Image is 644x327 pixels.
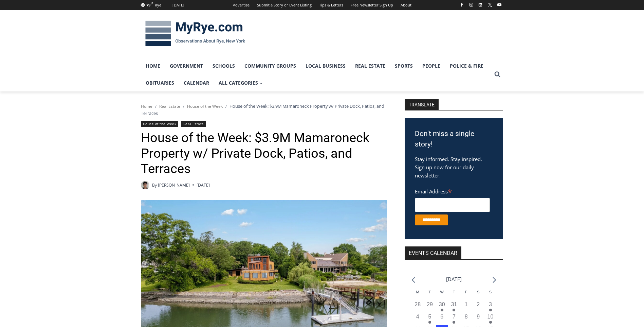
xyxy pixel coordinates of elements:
button: 10 Has events [484,313,497,325]
time: [DATE] [197,182,210,188]
div: [DATE] [172,2,184,8]
time: 4 [416,314,419,320]
a: House of the Week [141,121,179,127]
span: By [152,182,157,188]
em: Has events [428,321,431,324]
a: [PERSON_NAME] [158,182,190,188]
a: Previous month [411,277,415,283]
time: 28 [415,302,421,307]
a: Facebook [458,1,466,9]
img: Patel, Devan - bio cropped 200x200 [141,181,149,189]
nav: Primary Navigation [141,57,491,92]
label: Email Address [415,185,490,197]
div: Monday [411,289,424,300]
h2: Events Calendar [405,246,461,259]
time: 31 [451,302,457,307]
a: Police & Fire [445,57,488,74]
time: 3 [489,302,492,307]
em: Has events [489,321,492,324]
button: 5 Has events [424,313,436,325]
button: 9 [472,313,484,325]
span: House of the Week: $3.9M Mamaroneck Property w/ Private Dock, Patios, and Terraces [141,103,384,116]
a: House of the Week [187,103,223,109]
button: 1 [460,300,472,313]
button: 8 [460,313,472,325]
a: Author image [141,181,149,189]
button: 6 [436,313,448,325]
div: Thursday [448,289,460,300]
em: Has events [453,309,455,311]
button: 31 Has events [448,300,460,313]
span: All Categories [219,79,263,87]
a: Schools [208,57,240,74]
button: 30 Has events [436,300,448,313]
a: X [486,1,494,9]
button: View Search Form [491,68,503,81]
button: 29 [424,300,436,313]
p: Stay informed. Stay inspired. Sign up now for our daily newsletter. [415,155,493,179]
span: M [416,290,419,294]
time: 6 [440,314,443,320]
span: T [453,290,455,294]
nav: Breadcrumbs [141,103,387,117]
span: S [477,290,479,294]
a: Local Business [301,57,350,74]
span: / [155,104,157,109]
h3: Don't miss a single story! [415,128,493,150]
time: 5 [428,314,431,320]
span: W [440,290,443,294]
em: Has events [489,309,492,311]
span: 79 [146,2,150,7]
a: Home [141,57,165,74]
button: 7 Has events [448,313,460,325]
time: 10 [487,314,494,320]
div: Saturday [472,289,484,300]
a: Instagram [467,1,475,9]
span: / [225,104,227,109]
button: 4 [411,313,424,325]
time: 8 [465,314,468,320]
em: Has events [441,309,443,311]
span: / [183,104,184,109]
span: T [429,290,431,294]
button: 3 Has events [484,300,497,313]
a: Sports [390,57,418,74]
em: Has events [453,321,455,324]
div: Rye [155,2,161,8]
time: 30 [439,302,445,307]
strong: TRANSLATE [405,99,439,110]
a: Real Estate [159,103,180,109]
img: MyRye.com [141,16,250,51]
time: 29 [427,302,433,307]
a: Community Groups [240,57,301,74]
div: Friday [460,289,472,300]
button: 2 [472,300,484,313]
button: 28 [411,300,424,313]
a: People [418,57,445,74]
time: 9 [477,314,480,320]
time: 7 [453,314,456,320]
a: Next month [493,277,496,283]
time: 1 [465,302,468,307]
a: Calendar [179,74,214,91]
h1: House of the Week: $3.9M Mamaroneck Property w/ Private Dock, Patios, and Terraces [141,130,387,177]
span: S [489,290,492,294]
a: Linkedin [476,1,484,9]
li: [DATE] [446,275,462,284]
a: All Categories [214,74,268,91]
a: Government [165,57,208,74]
div: Tuesday [424,289,436,300]
span: F [465,290,467,294]
a: YouTube [495,1,503,9]
a: Real Estate [350,57,390,74]
span: F [151,1,153,5]
time: 2 [477,302,480,307]
a: Obituaries [141,74,179,91]
div: Sunday [484,289,497,300]
a: Home [141,103,152,109]
div: Wednesday [436,289,448,300]
a: Real Estate [181,121,206,127]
